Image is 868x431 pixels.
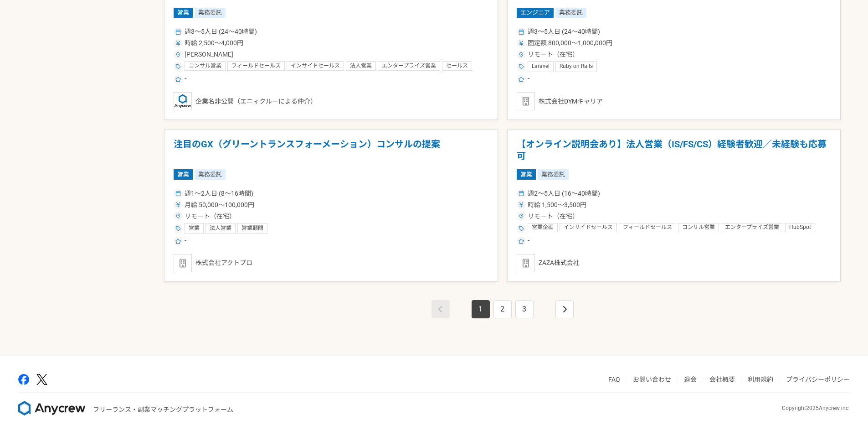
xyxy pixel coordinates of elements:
[382,62,436,70] span: エンタープライズ営業
[195,169,226,179] span: 業務委託
[175,64,181,69] img: ico_tag-f97210f0.svg
[185,38,243,48] span: 時給 2,500〜4,000円
[195,8,226,18] span: 業務委託
[517,169,536,179] span: 営業
[446,62,468,70] span: セールス
[782,404,850,412] p: Copyright 2025 Anycrew inc.
[185,50,233,59] span: [PERSON_NAME]
[608,376,620,383] a: FAQ
[517,254,535,272] img: default_org_logo-42cde973f59100197ec2c8e796e4974ac8490bb5b08a0eb061ff975e4574aa76.png
[789,224,811,231] span: HubSpot
[517,8,554,18] span: エンジニア
[174,139,488,162] h1: 注目のGX（グリーントランスフォーメーション）コンサルの提案
[709,376,735,383] a: 会社概要
[175,52,181,57] img: ico_location_pin-352ac629.svg
[174,8,193,18] span: 営業
[519,41,524,46] img: ico_currency_yen-76ea2c4c.svg
[528,74,529,85] span: -
[519,52,524,57] img: ico_location_pin-352ac629.svg
[175,77,181,82] img: ico_star-c4f7eedc.svg
[682,224,715,231] span: コンサル営業
[291,62,340,70] span: インサイドセールス
[517,92,832,110] div: 株式会社DYMキャリア
[519,64,524,69] img: ico_tag-f97210f0.svg
[748,376,773,383] a: 利用規約
[528,50,579,59] span: リモート（在宅）
[623,224,672,231] span: フィールドセールス
[185,27,257,36] span: 週3〜5人日 (24〜40時間)
[175,191,181,196] img: ico_calendar-4541a85f.svg
[189,62,221,70] span: コンサル営業
[210,225,231,232] span: 法人営業
[174,92,488,110] div: 企業名非公開（エニィクルーによる仲介）
[175,226,181,231] img: ico_tag-f97210f0.svg
[231,62,281,70] span: フィールドセールス
[189,225,200,232] span: 営業
[185,200,254,210] span: 月給 50,000〜100,000円
[185,212,236,221] span: リモート（在宅）
[786,376,850,383] a: プライバシーポリシー
[519,77,524,82] img: ico_star-c4f7eedc.svg
[517,139,832,162] h1: 【オンライン説明会あり】法人営業（IS/FS/CS）経験者歓迎／未経験も応募可
[528,27,600,36] span: 週3〜5人日 (24〜40時間)
[528,38,612,48] span: 固定額 800,000〜1,000,000円
[18,374,29,385] img: facebook-2adfd474.png
[528,212,579,221] span: リモート（在宅）
[517,92,535,110] img: default_org_logo-42cde973f59100197ec2c8e796e4974ac8490bb5b08a0eb061ff975e4574aa76.png
[185,74,186,85] span: -
[175,213,181,219] img: ico_location_pin-352ac629.svg
[185,236,186,247] span: -
[555,8,586,18] span: 業務委託
[493,300,512,318] a: Page 2
[528,236,529,247] span: -
[515,300,534,318] a: Page 3
[175,202,181,208] img: ico_currency_yen-76ea2c4c.svg
[430,300,575,318] nav: pagination
[532,63,550,70] span: Laravel
[185,189,253,198] span: 週1〜2人日 (8〜16時間)
[93,405,233,415] p: フリーランス・副業マッチングプラットフォーム
[519,29,524,35] img: ico_calendar-4541a85f.svg
[174,254,488,272] div: 株式会社アクトプロ
[633,376,671,383] a: お問い合わせ
[175,29,181,35] img: ico_calendar-4541a85f.svg
[241,225,263,232] span: 営業顧問
[560,63,593,70] span: Ruby on Rails
[18,401,86,415] img: 8DqYSo04kwAAAAASUVORK5CYII=
[350,62,372,70] span: 法人営業
[174,92,192,110] img: logo_text_blue_01.png
[175,41,181,46] img: ico_currency_yen-76ea2c4c.svg
[431,300,450,318] a: This is the first page
[528,189,600,198] span: 週2〜5人日 (16〜40時間)
[725,224,779,231] span: エンタープライズ営業
[472,300,490,318] a: Page 1
[532,224,554,231] span: 営業企画
[519,226,524,231] img: ico_tag-f97210f0.svg
[519,239,524,244] img: ico_star-c4f7eedc.svg
[564,224,613,231] span: インサイドセールス
[519,213,524,219] img: ico_location_pin-352ac629.svg
[519,191,524,196] img: ico_calendar-4541a85f.svg
[519,202,524,208] img: ico_currency_yen-76ea2c4c.svg
[36,374,47,385] img: x-391a3a86.png
[174,169,193,179] span: 営業
[517,254,832,272] div: ZAZA株式会社
[175,239,181,244] img: ico_star-c4f7eedc.svg
[684,376,697,383] a: 退会
[528,200,586,210] span: 時給 1,500〜3,500円
[538,169,569,179] span: 業務委託
[174,254,192,272] img: default_org_logo-42cde973f59100197ec2c8e796e4974ac8490bb5b08a0eb061ff975e4574aa76.png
